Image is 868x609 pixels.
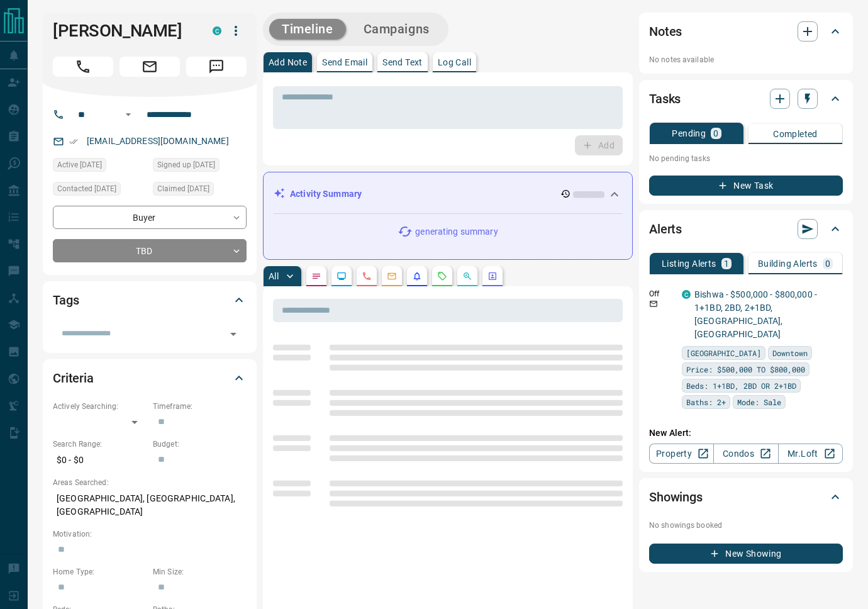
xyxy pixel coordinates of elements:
div: Activity Summary [274,182,622,206]
p: $0 - $0 [53,450,147,471]
svg: Calls [362,271,372,281]
span: Contacted [DATE] [57,182,116,195]
p: Send Email [322,58,367,67]
p: Pending [672,129,706,138]
button: Campaigns [351,19,442,40]
p: Search Range: [53,439,147,450]
h2: Showings [649,487,703,507]
div: Sun Jun 21 2020 [153,158,247,176]
span: Message [186,57,247,77]
p: Activity Summary [290,187,362,201]
span: Price: $500,000 TO $800,000 [686,363,805,376]
div: Showings [649,482,843,512]
p: Send Text [382,58,423,67]
div: Criteria [53,363,247,393]
p: Listing Alerts [662,259,716,268]
p: Completed [773,130,818,138]
span: Signed up [DATE] [157,159,215,171]
button: New Showing [649,544,843,564]
p: Budget: [153,439,247,450]
svg: Requests [437,271,447,281]
h2: Tasks [649,89,681,109]
h1: [PERSON_NAME] [53,21,194,41]
p: 0 [825,259,830,268]
button: Open [121,107,136,122]
p: 0 [713,129,718,138]
button: Open [225,325,242,343]
div: Buyer [53,206,247,229]
div: TBD [53,239,247,262]
svg: Listing Alerts [412,271,422,281]
div: condos.ca [213,26,221,35]
a: Bishwa - $500,000 - $800,000 - 1+1BD, 2BD, 2+1BD, [GEOGRAPHIC_DATA], [GEOGRAPHIC_DATA] [694,289,817,339]
p: Motivation: [53,528,247,540]
button: Timeline [269,19,346,40]
p: generating summary [415,225,498,238]
span: Call [53,57,113,77]
a: Condos [713,444,778,464]
a: Mr.Loft [778,444,843,464]
p: No showings booked [649,520,843,531]
span: Downtown [772,347,808,359]
svg: Emails [387,271,397,281]
span: Mode: Sale [737,396,781,408]
h2: Tags [53,290,79,310]
p: Off [649,288,674,299]
p: All [269,272,279,281]
p: Timeframe: [153,401,247,412]
span: Claimed [DATE] [157,182,209,195]
div: Notes [649,16,843,47]
div: Tags [53,285,247,315]
p: New Alert: [649,427,843,440]
h2: Notes [649,21,682,42]
div: Wed Feb 14 2024 [153,182,247,199]
button: New Task [649,176,843,196]
p: Add Note [269,58,307,67]
svg: Notes [311,271,321,281]
p: No notes available [649,54,843,65]
p: Min Size: [153,566,247,578]
svg: Lead Browsing Activity [337,271,347,281]
span: Beds: 1+1BD, 2BD OR 2+1BD [686,379,796,392]
span: Email [120,57,180,77]
p: Actively Searching: [53,401,147,412]
svg: Agent Actions [487,271,498,281]
svg: Email [649,299,658,308]
h2: Alerts [649,219,682,239]
p: Areas Searched: [53,477,247,488]
svg: Email Verified [69,137,78,146]
span: Baths: 2+ [686,396,726,408]
p: Home Type: [53,566,147,578]
p: 1 [724,259,729,268]
p: [GEOGRAPHIC_DATA], [GEOGRAPHIC_DATA], [GEOGRAPHIC_DATA] [53,488,247,522]
span: [GEOGRAPHIC_DATA] [686,347,761,359]
span: Active [DATE] [57,159,102,171]
p: Log Call [438,58,471,67]
h2: Criteria [53,368,94,388]
p: Building Alerts [758,259,818,268]
svg: Opportunities [462,271,472,281]
div: Tue Aug 12 2025 [53,158,147,176]
div: Alerts [649,214,843,244]
a: [EMAIL_ADDRESS][DOMAIN_NAME] [87,136,229,146]
p: No pending tasks [649,149,843,168]
div: Sun Jul 12 2020 [53,182,147,199]
a: Property [649,444,714,464]
div: condos.ca [682,290,691,299]
div: Tasks [649,84,843,114]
